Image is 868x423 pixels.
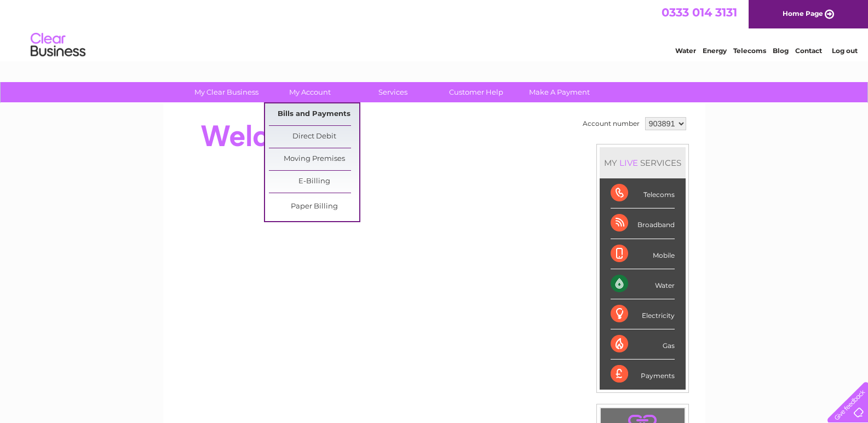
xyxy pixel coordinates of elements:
[265,82,355,102] a: My Account
[675,47,696,55] a: Water
[703,47,727,55] a: Energy
[269,148,359,170] a: Moving Premises
[773,47,789,55] a: Blog
[617,158,640,168] div: LIVE
[733,47,766,55] a: Telecoms
[181,82,272,102] a: My Clear Business
[611,329,675,360] div: Gas
[600,147,686,178] div: MY SERVICES
[269,196,359,218] a: Paper Billing
[514,82,605,102] a: Make A Payment
[611,208,675,239] div: Broadband
[611,269,675,299] div: Water
[795,47,822,55] a: Contact
[348,82,438,102] a: Services
[431,82,521,102] a: Customer Help
[832,47,858,55] a: Log out
[269,103,359,125] a: Bills and Payments
[611,299,675,329] div: Electricity
[269,126,359,148] a: Direct Debit
[176,6,693,53] div: Clear Business is a trading name of Verastar Limited (registered in [GEOGRAPHIC_DATA] No. 3667643...
[611,239,675,269] div: Mobile
[662,5,737,19] a: 0333 014 3131
[611,360,675,389] div: Payments
[611,178,675,208] div: Telecoms
[269,171,359,193] a: E-Billing
[30,28,86,62] img: logo.png
[580,114,642,133] td: Account number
